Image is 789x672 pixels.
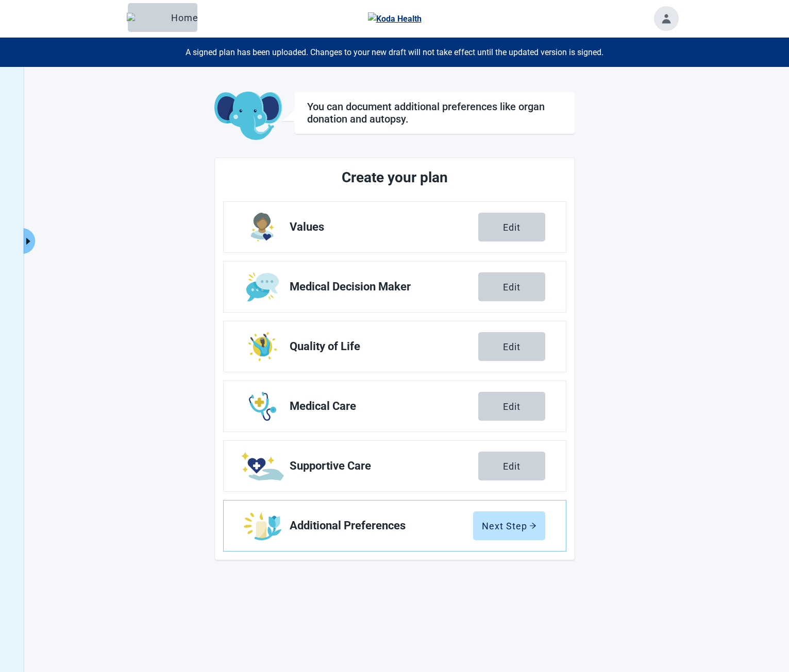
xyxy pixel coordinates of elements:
[473,511,545,540] button: Next Steparrow-right
[224,441,566,491] a: Edit Supportive Care section
[290,460,478,472] span: Supportive Care
[503,341,521,352] div: Edit
[262,166,528,189] h2: Create your plan
[290,340,478,353] span: Quality of Life
[307,100,562,125] h1: You can document additional preferences like organ donation and autopsy.
[503,401,521,411] div: Edit
[136,12,189,23] div: Home
[111,92,678,560] main: Main content
[128,3,197,32] button: ElephantHome
[290,520,473,532] span: Additional Preferences
[478,272,545,301] button: Edit
[127,13,167,22] img: Elephant
[529,522,536,529] span: arrow-right
[503,282,521,292] div: Edit
[224,321,566,372] a: Edit Quality of Life section
[290,400,478,412] span: Medical Care
[214,92,282,141] img: Koda Elephant
[478,213,545,242] button: Edit
[368,12,422,25] img: Koda Health
[478,452,545,480] button: Edit
[478,332,545,361] button: Edit
[24,236,33,246] span: caret-right
[290,221,478,233] span: Values
[224,381,566,432] a: Edit Medical Care section
[503,222,521,232] div: Edit
[654,6,679,31] button: Toggle account menu
[478,392,545,421] button: Edit
[224,202,566,252] a: Edit Values section
[482,521,536,531] div: Next Step
[224,262,566,312] a: Edit Medical Decision Maker section
[290,281,478,293] span: Medical Decision Maker
[23,228,36,254] button: Expand menu
[503,461,521,471] div: Edit
[224,501,566,551] a: Edit Additional Preferences section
